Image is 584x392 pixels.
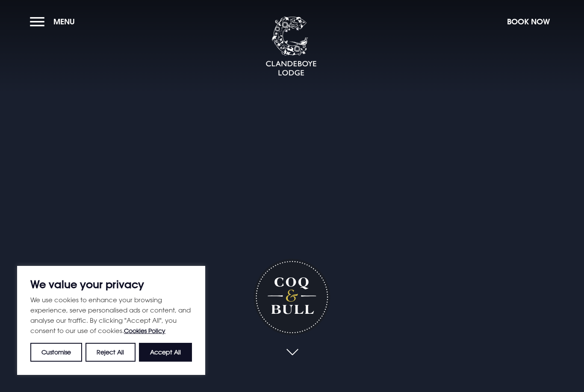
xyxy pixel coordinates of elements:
[30,295,192,336] p: We use cookies to enhance your browsing experience, serve personalised ads or content, and analys...
[30,279,192,289] p: We value your privacy
[503,12,554,31] button: Book Now
[53,17,75,27] span: Menu
[30,12,79,31] button: Menu
[30,343,82,362] button: Customise
[139,343,192,362] button: Accept All
[86,343,135,362] button: Reject All
[254,259,330,335] h1: Coq & Bull
[124,327,165,334] a: Cookies Policy
[265,17,317,77] img: Clandeboye Lodge
[17,266,205,375] div: We value your privacy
